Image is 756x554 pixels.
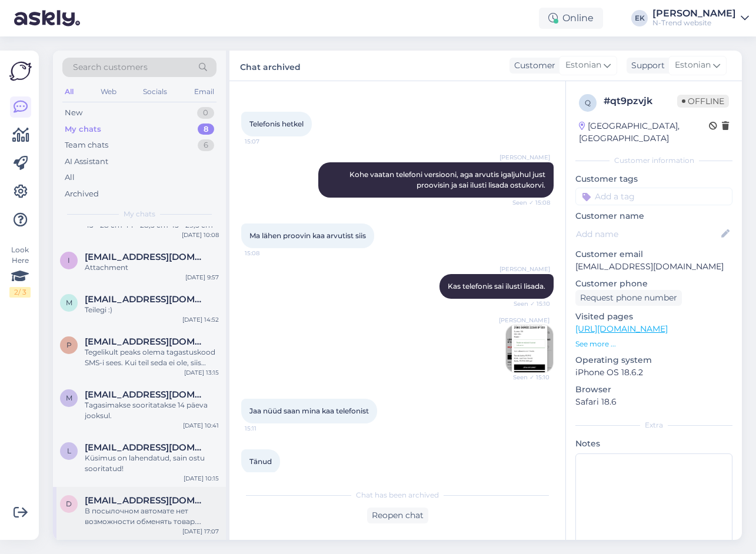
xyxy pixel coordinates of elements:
[506,299,550,308] span: Seen ✓ 15:10
[197,107,214,119] div: 0
[575,278,732,290] p: Customer phone
[184,474,219,483] div: [DATE] 10:15
[85,262,219,273] div: Attachment
[68,256,70,265] span: i
[575,366,732,379] p: iPhone OS 18.6.2
[66,298,72,307] span: m
[65,107,82,119] div: New
[85,252,207,262] span: ivetuks17@inbox.lv
[249,119,304,128] span: Telefonis hetkel
[585,98,591,107] span: q
[62,84,76,99] div: All
[356,490,439,500] span: Chat has been archived
[675,59,711,72] span: Estonian
[499,316,549,325] span: [PERSON_NAME]
[575,311,732,323] p: Visited pages
[579,120,709,145] div: [GEOGRAPHIC_DATA], [GEOGRAPHIC_DATA]
[249,406,369,415] span: Jaa nüüd saan mina kaa telefonist
[85,400,219,421] div: Tagasimakse sooritatakse 14 päeva jooksul.
[367,508,428,523] div: Reopen chat
[575,173,732,185] p: Customer tags
[183,421,219,430] div: [DATE] 10:41
[575,383,732,396] p: Browser
[245,249,289,258] span: 15:08
[677,95,729,108] span: Offline
[65,156,108,168] div: AI Assistant
[575,354,732,366] p: Operating system
[85,336,207,347] span: petersone.agita@inbox.lv
[182,315,219,324] div: [DATE] 14:52
[66,499,72,508] span: d
[509,59,555,72] div: Customer
[506,325,553,372] img: Attachment
[604,94,677,108] div: # qt9pzvjk
[539,8,603,29] div: Online
[652,9,736,18] div: [PERSON_NAME]
[245,137,289,146] span: 15:07
[575,188,732,205] input: Add a tag
[73,61,148,74] span: Search customers
[66,341,72,349] span: p
[576,228,719,241] input: Add name
[182,231,219,239] div: [DATE] 10:08
[85,442,207,453] span: lily.roop@mail.ee
[575,261,732,273] p: [EMAIL_ADDRESS][DOMAIN_NAME]
[85,495,207,506] span: dace_skripsta@inbox.lv
[85,506,219,527] div: В посылочном автомате нет возможности обменять товар. Единственный способ - вернуть товар через п...
[9,60,32,82] img: Askly Logo
[65,124,101,135] div: My chats
[499,265,550,273] span: [PERSON_NAME]
[448,282,545,291] span: Kas telefonis sai ilusti lisada.
[198,124,214,135] div: 8
[141,84,169,99] div: Socials
[652,18,736,28] div: N-Trend website
[249,231,366,240] span: Ma lähen proovin kaa arvutist siis
[67,446,71,455] span: l
[575,248,732,261] p: Customer email
[575,155,732,166] div: Customer information
[505,373,549,382] span: Seen ✓ 15:10
[575,396,732,408] p: Safari 18.6
[575,290,682,306] div: Request phone number
[575,323,668,334] a: [URL][DOMAIN_NAME]
[249,457,272,466] span: Tänud
[575,210,732,222] p: Customer name
[631,10,648,26] div: EK
[65,139,108,151] div: Team chats
[652,9,749,28] a: [PERSON_NAME]N-Trend website
[575,339,732,349] p: See more ...
[85,294,207,305] span: martinraud@gmail.com
[192,84,217,99] div: Email
[198,139,214,151] div: 6
[575,420,732,430] div: Extra
[245,424,289,433] span: 15:11
[499,153,550,162] span: [PERSON_NAME]
[9,287,31,298] div: 2 / 3
[240,58,301,74] label: Chat archived
[65,188,99,200] div: Archived
[124,209,155,219] span: My chats
[565,59,601,72] span: Estonian
[65,172,75,183] div: All
[85,305,219,315] div: Teilegi :)
[185,273,219,282] div: [DATE] 9:57
[182,527,219,536] div: [DATE] 17:07
[349,170,547,189] span: Kohe vaatan telefoni versiooni, aga arvutis igaljuhul just proovisin ja sai ilusti lisada ostukorvi.
[98,84,119,99] div: Web
[85,347,219,368] div: Tegelikult peaks olema tagastuskood SMS-i sees. Kui teil seda ei ole, siis palun pöörduge kas ots...
[627,59,665,72] div: Support
[9,245,31,298] div: Look Here
[85,389,207,400] span: maris.magedi@gmail.com
[66,393,72,402] span: m
[506,198,550,207] span: Seen ✓ 15:08
[184,368,219,377] div: [DATE] 13:15
[85,453,219,474] div: Küsimus on lahendatud, sain ostu sooritatud!
[575,438,732,450] p: Notes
